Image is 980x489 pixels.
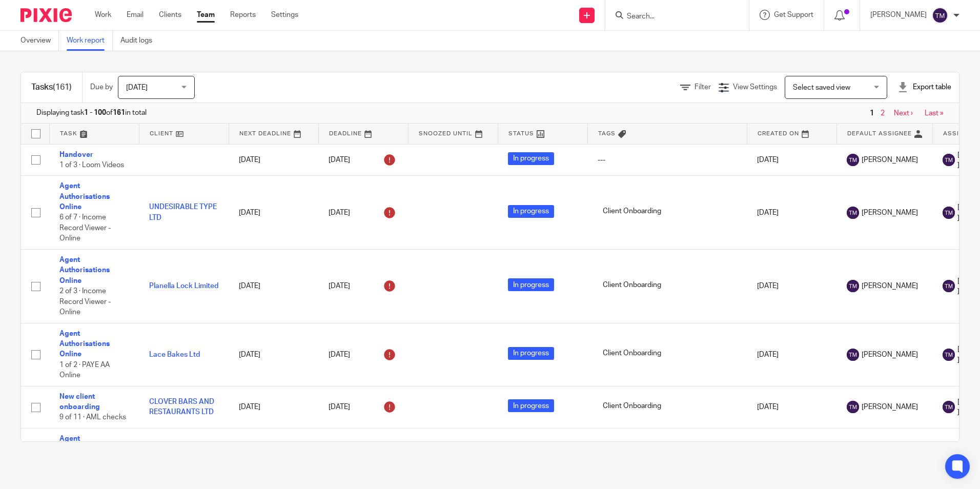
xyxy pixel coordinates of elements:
div: Export table [897,82,951,92]
a: UNDESIRABLE TYPE LTD [149,203,217,221]
a: New client onboarding [59,393,100,411]
input: Search [626,12,718,22]
span: [PERSON_NAME] [862,350,918,360]
span: Tags [598,131,616,136]
img: svg%3E [932,7,948,24]
td: [DATE] [229,144,318,176]
span: [PERSON_NAME] [862,155,918,165]
a: Planella Lock Limited [149,282,218,290]
span: View Settings [733,84,777,91]
img: svg%3E [847,401,859,413]
div: [DATE] [329,399,398,415]
img: svg%3E [847,154,859,166]
img: svg%3E [943,207,955,219]
div: [DATE] [329,347,398,363]
span: 9 of 11 · AML checks [59,414,126,421]
span: In progress [508,278,554,291]
span: Client Onboarding [598,399,666,412]
span: 6 of 7 · Income Record Viewer - Online [59,214,111,242]
span: [PERSON_NAME] [862,208,918,218]
span: In progress [508,205,554,218]
span: Client Onboarding [598,278,666,291]
span: 2 of 3 · Income Record Viewer - Online [59,288,111,316]
span: Select saved view [793,84,850,91]
span: [PERSON_NAME] [862,281,918,291]
td: [DATE] [747,176,836,250]
td: [DATE] [229,323,318,386]
span: Get Support [774,11,813,18]
a: Settings [271,10,298,20]
img: svg%3E [943,280,955,292]
a: CLOVER BARS AND RESTAURANTS LTD [149,398,214,416]
a: Agent Authorisations Online [59,330,110,358]
a: Agent Authorisations Online [59,435,110,463]
span: Client Onboarding [598,347,666,360]
div: [DATE] [329,152,398,168]
a: Audit logs [120,31,160,51]
td: [DATE] [229,176,318,250]
img: svg%3E [847,280,859,292]
p: Due by [90,82,113,92]
span: 1 of 3 · Loom Videos [59,161,124,169]
img: svg%3E [847,349,859,361]
td: [DATE] [747,250,836,323]
a: Last » [925,110,944,117]
div: [DATE] [329,205,398,221]
img: svg%3E [943,401,955,413]
a: Next › [894,110,913,117]
a: Email [127,10,144,20]
b: 1 - 100 [84,109,106,116]
img: svg%3E [847,207,859,219]
span: In progress [508,152,554,165]
div: [DATE] [329,278,398,294]
td: [DATE] [229,250,318,323]
img: Pixie [21,8,72,22]
span: [PERSON_NAME] [862,402,918,412]
img: svg%3E [943,154,955,166]
span: [DATE] [126,84,148,91]
span: In progress [508,347,554,360]
a: Overview [21,31,59,51]
a: Agent Authorisations Online [59,256,110,284]
a: Work report [67,31,113,51]
a: Team [197,10,215,20]
a: 2 [881,110,885,117]
a: Agent Authorisations Online [59,182,110,211]
td: [DATE] [747,144,836,176]
div: --- [598,155,737,165]
span: 1 [867,107,876,119]
span: (161) [53,83,72,91]
a: Work [95,10,111,20]
td: [DATE] [747,386,836,428]
span: Displaying task of in total [36,108,147,118]
td: [DATE] [747,323,836,386]
p: [PERSON_NAME] [870,10,927,20]
td: [DATE] [229,386,318,428]
span: Client Onboarding [598,205,666,218]
a: Lace Bakes Ltd [149,351,200,358]
img: svg%3E [943,349,955,361]
nav: pager [867,109,944,117]
a: Handover [59,151,93,158]
h1: Tasks [31,82,72,93]
a: Reports [230,10,256,20]
a: Clients [159,10,181,20]
b: 161 [113,109,125,116]
span: Filter [695,84,711,91]
span: In progress [508,399,554,412]
span: 1 of 2 · PAYE AA Online [59,361,110,379]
